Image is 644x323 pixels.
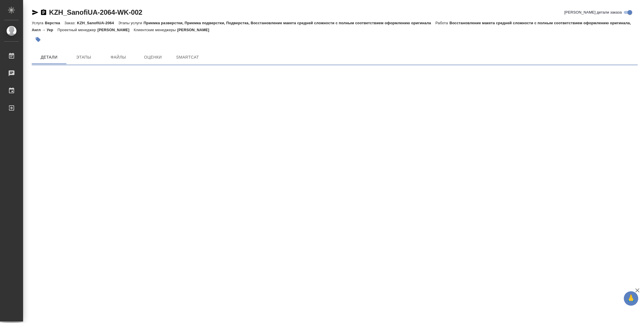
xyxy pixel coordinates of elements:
[144,21,435,25] p: Приемка разверстки, Приемка подверстки, Подверстка, Восстановление макета средней сложности с пол...
[45,21,64,25] p: Верстка
[49,8,142,16] a: KZH_SanofiUA-2064-WK-002
[118,21,144,25] p: Этапы услуги
[70,54,98,61] span: Этапы
[32,9,39,16] button: Скопировать ссылку для ЯМессенджера
[177,28,214,32] p: [PERSON_NAME]
[98,28,134,32] p: [PERSON_NAME]
[77,21,118,25] p: KZH_SanofiUA-2064
[564,10,622,15] span: [PERSON_NAME] детали заказа
[35,54,63,61] span: Детали
[104,54,132,61] span: Файлы
[139,54,167,61] span: Оценки
[435,21,450,25] p: Работа
[32,21,45,25] p: Услуга
[626,292,636,305] span: 🙏
[624,291,638,306] button: 🙏
[174,54,201,61] span: SmartCat
[134,28,177,32] p: Клиентские менеджеры
[32,33,44,46] button: Добавить тэг
[57,28,97,32] p: Проектный менеджер
[64,21,77,25] p: Заказ:
[40,9,47,16] button: Скопировать ссылку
